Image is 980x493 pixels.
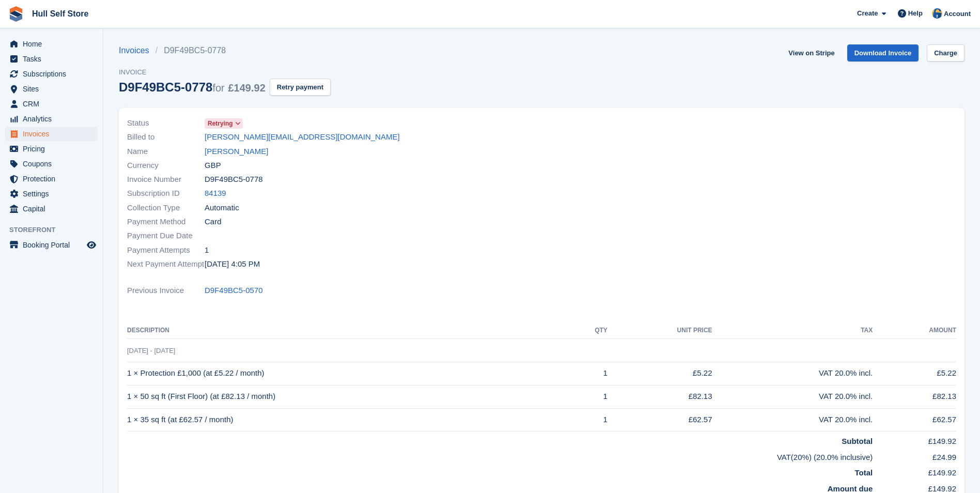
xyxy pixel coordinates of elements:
span: Payment Attempts [127,244,205,256]
td: £149.92 [873,432,956,448]
a: menu [5,187,98,201]
a: menu [5,142,98,156]
span: Storefront [9,225,103,235]
span: Collection Type [127,202,205,214]
span: Invoices [23,127,85,141]
span: Tasks [23,52,85,66]
th: Amount [873,322,956,339]
a: [PERSON_NAME] [205,146,268,158]
span: Settings [23,187,85,201]
td: £149.92 [873,463,956,479]
a: menu [5,52,98,66]
div: VAT 20.0% incl. [712,367,873,379]
span: 1 [205,244,209,256]
td: 1 [569,408,608,432]
th: Tax [712,322,873,339]
a: menu [5,67,98,81]
span: £149.92 [228,82,265,94]
th: Unit Price [608,322,712,339]
span: Automatic [205,202,239,214]
a: Charge [927,44,965,61]
a: menu [5,127,98,141]
span: for [212,82,224,94]
span: Payment Method [127,216,205,228]
span: Account [944,9,971,19]
time: 2025-09-04 15:05:16 UTC [205,258,260,270]
a: menu [5,172,98,186]
span: Card [205,216,222,228]
a: Preview store [85,239,98,251]
span: Pricing [23,142,85,156]
span: Protection [23,172,85,186]
td: 1 × Protection £1,000 (at £5.22 / month) [127,362,569,385]
span: Status [127,117,205,129]
a: menu [5,82,98,96]
span: Analytics [23,112,85,126]
span: Invoice [119,67,331,78]
span: Create [857,8,878,19]
a: menu [5,37,98,51]
strong: Subtotal [842,437,873,445]
td: VAT(20%) (20.0% inclusive) [127,448,873,464]
img: Hull Self Store [932,8,942,19]
td: 1 [569,385,608,408]
a: menu [5,112,98,126]
button: Retry payment [270,79,331,96]
a: Invoices [119,44,155,57]
td: £82.13 [608,385,712,408]
a: 84139 [205,188,226,199]
span: Subscriptions [23,67,85,81]
th: Description [127,322,569,339]
td: £82.13 [873,385,956,408]
div: VAT 20.0% incl. [712,414,873,426]
div: VAT 20.0% incl. [712,391,873,403]
span: Coupons [23,157,85,171]
span: Payment Due Date [127,230,205,242]
a: Download Invoice [847,44,919,61]
strong: Amount due [828,484,873,493]
span: Subscription ID [127,188,205,199]
span: GBP [205,160,221,172]
th: QTY [569,322,608,339]
span: Retrying [208,119,233,128]
strong: Total [855,468,873,477]
td: 1 × 50 sq ft (First Floor) (at £82.13 / month) [127,385,569,408]
div: D9F49BC5-0778 [119,80,266,94]
span: Invoice Number [127,174,205,186]
td: £5.22 [608,362,712,385]
td: 1 × 35 sq ft (at £62.57 / month) [127,408,569,432]
span: Previous Invoice [127,285,205,297]
span: Home [23,37,85,51]
a: Retrying [205,117,243,129]
td: £24.99 [873,448,956,464]
span: Currency [127,160,205,172]
a: menu [5,97,98,111]
span: Capital [23,202,85,216]
a: D9F49BC5-0570 [205,285,263,297]
a: menu [5,238,98,252]
span: CRM [23,97,85,111]
a: View on Stripe [784,44,838,61]
span: D9F49BC5-0778 [205,174,263,186]
span: [DATE] - [DATE] [127,347,175,355]
span: Sites [23,82,85,96]
td: £5.22 [873,362,956,385]
td: 1 [569,362,608,385]
img: stora-icon-8386f47178a22dfd0bd8f6a31ec36ba5ce8667c1dd55bd0f319d3a0aa187defe.svg [8,6,24,22]
span: Help [908,8,923,19]
a: [PERSON_NAME][EMAIL_ADDRESS][DOMAIN_NAME] [205,131,400,143]
a: menu [5,157,98,171]
td: £62.57 [608,408,712,432]
td: £62.57 [873,408,956,432]
a: Hull Self Store [28,5,92,22]
a: menu [5,202,98,216]
span: Booking Portal [23,238,85,252]
span: Billed to [127,131,205,143]
span: Next Payment Attempt [127,258,205,270]
nav: breadcrumbs [119,44,331,57]
span: Name [127,146,205,158]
